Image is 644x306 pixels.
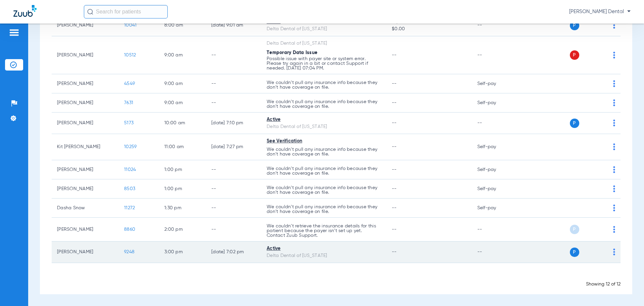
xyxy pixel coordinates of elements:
span: P [570,248,579,257]
div: Delta Dental of [US_STATE] [267,123,381,130]
td: -- [206,74,261,93]
td: Self-pay [472,179,517,199]
td: Self-pay [472,93,517,113]
div: Active [267,116,381,123]
span: -- [392,81,397,86]
span: P [570,225,579,234]
td: [DATE] 7:27 PM [206,134,261,160]
td: 1:30 PM [159,199,206,218]
span: -- [392,227,397,232]
span: 10512 [124,53,136,57]
p: We couldn’t pull any insurance info because they don’t have coverage on file. [267,99,381,109]
span: -- [392,167,397,172]
div: Delta Dental of [US_STATE] [267,252,381,259]
div: Delta Dental of [US_STATE] [267,26,381,33]
div: See Verification [267,138,381,145]
img: Search Icon [87,9,93,15]
td: -- [206,36,261,74]
td: -- [472,113,517,134]
span: -- [392,100,397,105]
span: -- [392,121,397,125]
span: 7631 [124,100,133,105]
td: -- [472,218,517,242]
td: -- [472,242,517,263]
input: Search for patients [84,5,168,18]
img: group-dot-blue.svg [613,52,615,58]
td: 2:00 PM [159,218,206,242]
td: [PERSON_NAME] [52,15,119,36]
span: P [570,21,579,30]
td: 11:00 AM [159,134,206,160]
span: -- [392,250,397,254]
span: 9248 [124,250,135,254]
td: -- [206,218,261,242]
td: 1:00 PM [159,179,206,199]
td: 3:00 PM [159,242,206,263]
img: hamburger-icon [9,29,19,37]
img: group-dot-blue.svg [613,99,615,106]
p: We couldn’t retrieve the insurance details for this patient because the payer isn’t set up yet. C... [267,224,381,238]
p: We couldn’t pull any insurance info because they don’t have coverage on file. [267,147,381,157]
img: group-dot-blue.svg [613,22,615,29]
td: -- [206,160,261,179]
td: 1:00 PM [159,160,206,179]
span: P [570,50,579,60]
td: [PERSON_NAME] [52,179,119,199]
td: -- [472,36,517,74]
img: group-dot-blue.svg [613,185,615,192]
iframe: Chat Widget [610,274,644,306]
p: We couldn’t pull any insurance info because they don’t have coverage on file. [267,205,381,214]
img: group-dot-blue.svg [613,205,615,211]
span: 8503 [124,186,135,191]
span: 5173 [124,121,133,125]
span: -- [392,53,397,57]
td: [PERSON_NAME] [52,36,119,74]
td: [PERSON_NAME] [52,160,119,179]
p: We couldn’t pull any insurance info because they don’t have coverage on file. [267,80,381,90]
td: [PERSON_NAME] [52,242,119,263]
td: Dasha Snow [52,199,119,218]
td: Self-pay [472,134,517,160]
span: 10259 [124,144,137,149]
td: [DATE] 7:02 PM [206,242,261,263]
span: 11024 [124,167,136,172]
td: [PERSON_NAME] [52,113,119,134]
span: -- [392,144,397,149]
td: -- [206,93,261,113]
td: Self-pay [472,74,517,93]
span: 8860 [124,227,135,232]
td: Kit [PERSON_NAME] [52,134,119,160]
span: Temporary Data Issue [267,50,317,55]
img: group-dot-blue.svg [613,166,615,173]
td: 9:00 AM [159,36,206,74]
td: [PERSON_NAME] [52,74,119,93]
div: Delta Dental of [US_STATE] [267,40,381,47]
span: 11272 [124,206,135,210]
p: We couldn’t pull any insurance info because they don’t have coverage on file. [267,185,381,195]
img: Zuub Logo [13,5,37,17]
span: -- [392,186,397,191]
td: 9:00 AM [159,74,206,93]
span: [PERSON_NAME] Dental [569,8,631,15]
img: group-dot-blue.svg [613,120,615,126]
td: [PERSON_NAME] [52,93,119,113]
td: -- [206,179,261,199]
span: P [570,119,579,128]
div: Active [267,245,381,252]
td: [DATE] 7:10 PM [206,113,261,134]
td: 8:00 AM [159,15,206,36]
td: -- [472,15,517,36]
span: 4549 [124,81,135,86]
img: group-dot-blue.svg [613,226,615,233]
td: [PERSON_NAME] [52,218,119,242]
span: $0.00 [392,26,466,33]
p: We couldn’t pull any insurance info because they don’t have coverage on file. [267,166,381,176]
img: group-dot-blue.svg [613,249,615,255]
img: group-dot-blue.svg [613,80,615,87]
span: 10041 [124,23,137,28]
p: Possible issue with payer site or system error. Please try again in a bit or contact Support if n... [267,56,381,71]
td: Self-pay [472,199,517,218]
span: -- [392,206,397,210]
span: Showing 12 of 12 [586,282,621,287]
